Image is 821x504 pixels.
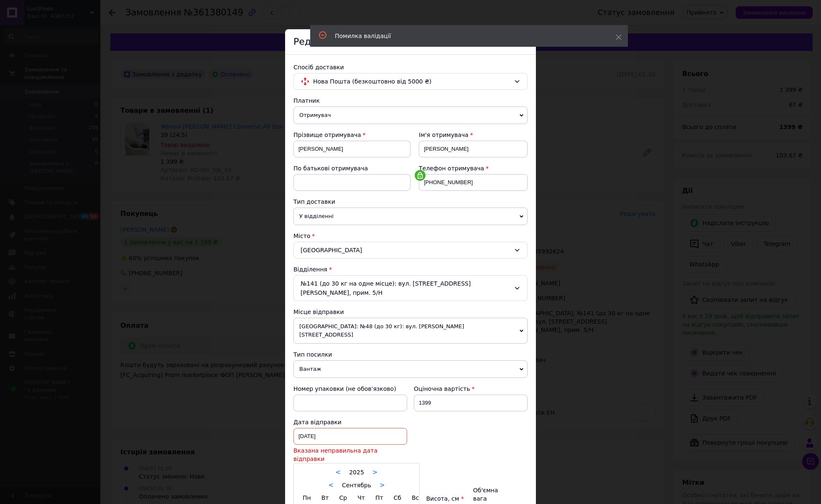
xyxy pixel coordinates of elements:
[335,32,595,40] div: Помилка валідації
[349,469,364,476] span: 2025
[412,494,419,501] span: Вс
[339,494,347,501] span: Ср
[375,494,383,501] span: Пт
[380,481,385,489] a: >
[357,494,365,501] span: Чт
[372,469,378,476] a: >
[321,494,329,501] span: Вт
[328,481,334,489] a: <
[336,469,341,476] a: <
[342,482,371,489] span: Сентябрь
[303,494,311,501] span: Пн
[394,494,401,501] span: Сб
